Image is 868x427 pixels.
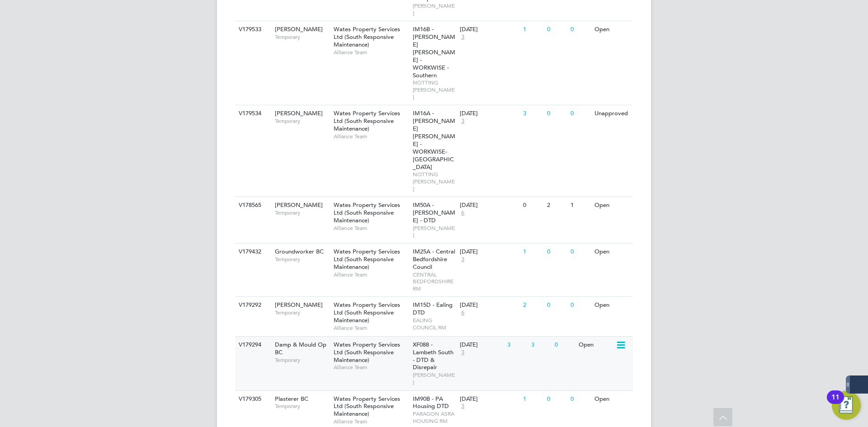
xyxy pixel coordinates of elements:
span: NOTTING [PERSON_NAME] [413,171,456,192]
div: 1 [521,244,544,260]
div: V179305 [236,391,268,408]
div: 2 [521,297,544,314]
div: 0 [568,297,592,314]
span: Wates Property Services Ltd (South Responsive Maintenance) [334,395,400,418]
span: XF088 - Lambeth South - DTD & Disrepair [413,341,453,371]
div: 0 [568,105,592,122]
span: Alliance Team [334,225,408,232]
div: 0 [521,197,544,214]
span: Damp & Mould Op BC [275,341,326,356]
button: Open Resource Center, 11 new notifications [832,391,861,420]
span: Wates Property Services Ltd (South Responsive Maintenance) [334,109,400,132]
div: 3 [529,337,552,353]
div: V178565 [236,197,268,214]
div: [DATE] [460,110,519,117]
div: V179432 [236,244,268,260]
div: Open [592,197,632,214]
span: [PERSON_NAME] [275,301,323,309]
span: [PERSON_NAME] [413,225,456,239]
span: IM90B - PA Housing DTD [413,395,449,410]
span: [PERSON_NAME] [275,109,323,117]
span: EALING COUNCIL RM [413,317,456,331]
span: Alliance Team [334,324,408,332]
div: [DATE] [460,341,503,349]
div: 0 [545,105,568,122]
span: NOTTING [PERSON_NAME] [413,79,456,100]
div: 3 [521,105,544,122]
span: 3 [460,33,466,41]
div: Open [592,391,632,408]
div: V179294 [236,337,268,353]
span: Temporary [275,357,329,364]
span: Wates Property Services Ltd (South Responsive Maintenance) [334,201,400,224]
div: 1 [521,21,544,38]
div: 11 [831,397,840,409]
span: Temporary [275,209,329,216]
div: 0 [568,391,592,408]
span: IM25A - Central Bedfordshire Council [413,248,455,271]
span: Groundworker BC [275,248,324,255]
span: 3 [460,403,466,410]
div: [DATE] [460,395,519,403]
div: V179533 [236,21,268,38]
div: 0 [568,21,592,38]
span: 6 [460,209,466,217]
div: [DATE] [460,26,519,33]
div: [DATE] [460,202,519,209]
div: 1 [521,391,544,408]
span: 6 [460,309,466,317]
div: 2 [545,197,568,214]
div: 0 [545,297,568,314]
span: PARAGON ASRA HOUSING RM [413,410,456,424]
span: Wates Property Services Ltd (South Responsive Maintenance) [334,25,400,48]
span: Temporary [275,33,329,41]
span: 3 [460,117,466,125]
span: IM50A - [PERSON_NAME] - DTD [413,201,455,224]
span: Alliance Team [334,271,408,278]
span: Alliance Team [334,364,408,371]
div: V179534 [236,105,268,122]
div: 1 [568,197,592,214]
div: 0 [545,244,568,260]
span: Temporary [275,117,329,125]
span: Alliance Team [334,49,408,56]
span: Plasterer BC [275,395,308,403]
span: CENTRAL BEDFORDSHIRE RM [413,271,456,292]
span: Temporary [275,256,329,263]
div: 0 [552,337,576,353]
span: 3 [460,349,466,357]
div: 0 [545,391,568,408]
span: [PERSON_NAME] [275,201,323,209]
div: [DATE] [460,301,519,309]
span: [PERSON_NAME] [413,371,456,385]
div: 3 [505,337,528,353]
span: Temporary [275,403,329,410]
div: 0 [545,21,568,38]
span: Wates Property Services Ltd (South Responsive Maintenance) [334,301,400,324]
span: IM15D - Ealing DTD [413,301,453,316]
span: Temporary [275,309,329,316]
span: IM16B - [PERSON_NAME] [PERSON_NAME] - WORKWISE - Southern [413,25,455,79]
div: Unapproved [592,105,632,122]
span: Wates Property Services Ltd (South Responsive Maintenance) [334,341,400,364]
div: [DATE] [460,248,519,256]
div: V179292 [236,297,268,314]
div: Open [592,21,632,38]
span: [PERSON_NAME] [413,2,456,16]
span: 3 [460,256,466,263]
div: 0 [568,244,592,260]
div: Open [576,337,616,353]
span: Wates Property Services Ltd (South Responsive Maintenance) [334,248,400,271]
span: IM16A - [PERSON_NAME] [PERSON_NAME] - WORKWISE- [GEOGRAPHIC_DATA] [413,109,455,170]
span: Alliance Team [334,418,408,425]
div: Open [592,297,632,314]
div: Open [592,244,632,260]
span: [PERSON_NAME] [275,25,323,33]
span: Alliance Team [334,133,408,140]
